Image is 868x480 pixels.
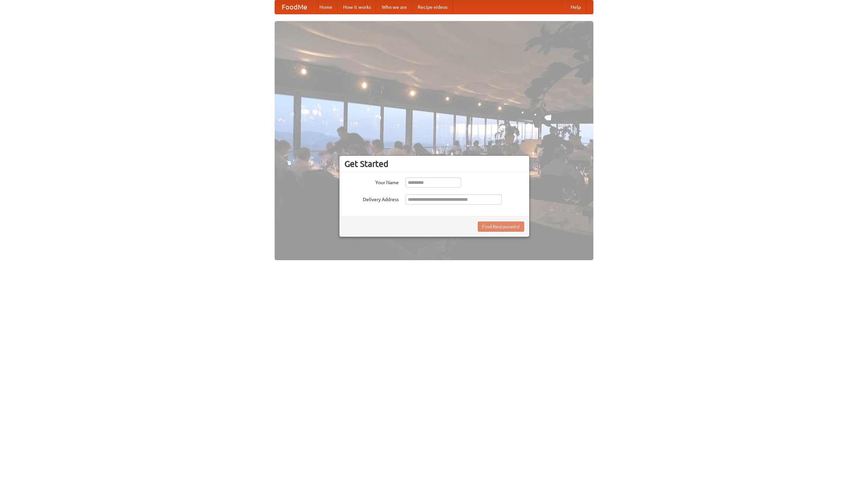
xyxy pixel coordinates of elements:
a: How it works [338,0,376,14]
a: FoodMe [275,0,314,14]
a: Home [314,0,338,14]
label: Delivery Address [344,194,399,203]
h3: Get Started [344,159,524,169]
button: Find Restaurants! [478,222,524,232]
a: Recipe videos [412,0,453,14]
a: Who we are [376,0,412,14]
label: Your Name [344,177,399,186]
a: Help [565,0,586,14]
